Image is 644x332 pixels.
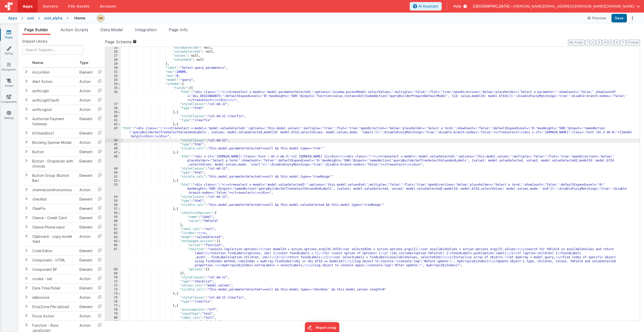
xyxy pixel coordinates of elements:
[105,46,121,50] div: 25
[30,283,77,293] td: Date Time Picker
[77,311,95,321] td: Action
[105,171,121,175] div: 50
[8,16,17,21] div: Apps
[105,211,121,215] div: 58
[30,138,77,147] td: Blocking Spinner Modal
[514,4,634,9] span: [PERSON_NAME][EMAIL_ADDRESS][PERSON_NAME][DOMAIN_NAME]
[105,118,121,122] div: 41
[97,15,104,22] img: e9616e60dfe10b317d64a5e98ec8e357
[105,54,121,58] div: 27
[30,255,77,265] td: Component - HTML
[627,40,640,45] button: Format
[453,4,461,9] span: Help
[30,232,77,246] td: Clipboard - copy model field
[105,126,121,139] div: 43
[621,40,626,45] button: 7
[105,320,121,324] div: 81
[77,128,95,138] td: Element
[32,60,43,65] span: Name
[30,156,77,171] td: Button - Dropdown with choices
[105,296,121,300] div: 75
[105,284,121,288] div: 72
[105,316,121,320] div: 80
[105,292,121,296] div: 74
[77,86,95,95] td: Action
[30,222,77,232] td: Cleave Phone input
[30,302,77,311] td: DropZone File Upload
[77,68,95,77] td: Element
[77,255,95,265] td: Element
[23,4,33,9] span: Apps
[105,219,121,223] div: 60
[105,102,121,106] div: 37
[30,95,77,105] td: authLoginOauth
[410,2,442,11] button: AI Assistant
[568,40,584,45] button: No Folds
[105,235,121,239] div: 64
[30,68,77,77] td: Accordion
[135,27,157,32] span: Integration
[105,155,121,167] div: 48
[100,27,123,32] span: Data Model
[105,114,121,118] div: 40
[105,183,121,195] div: 53
[30,274,77,283] td: cookie - set
[105,179,121,183] div: 52
[473,4,640,9] button: [GEOGRAPHIC_DATA] — [PERSON_NAME][EMAIL_ADDRESS][PERSON_NAME][DOMAIN_NAME]
[105,106,121,110] div: 38
[105,122,121,126] div: 42
[629,15,636,22] button: Options
[597,40,602,45] button: 3
[105,276,121,280] div: 70
[105,50,121,54] div: 26
[105,268,121,272] div: 68
[77,105,95,114] td: Action
[77,185,95,194] td: Action
[105,74,121,78] div: 32
[68,4,90,9] span: File Assets
[77,246,95,255] td: Element
[105,227,121,231] div: 62
[77,194,95,204] td: Element
[77,293,95,302] td: Action
[105,147,121,151] div: 46
[77,204,95,213] td: Element
[30,293,77,302] td: debounce
[105,66,121,70] div: 30
[79,60,88,65] span: Type
[169,27,188,32] span: Page Info
[77,77,95,86] td: Action
[30,246,77,255] td: Code Editor
[30,265,77,274] td: Component BF
[584,14,609,22] button: Preview
[105,304,121,308] div: 77
[418,4,438,9] span: AI Assistant
[105,288,121,292] div: 73
[105,39,131,45] span: Page Schema
[77,95,95,105] td: Action
[30,171,77,185] td: Button Group (Button Bar)
[105,243,121,247] div: 66
[24,27,48,32] span: Page Builder
[105,239,121,243] div: 65
[105,223,121,227] div: 61
[614,40,620,45] button: 6
[591,40,596,45] button: 2
[105,167,121,171] div: 49
[105,175,121,179] div: 51
[105,58,121,62] div: 28
[105,280,121,284] div: 71
[105,90,121,102] div: 36
[77,213,95,222] td: Element
[30,147,77,156] td: Button
[27,16,34,21] div: cssl
[77,114,95,128] td: Element
[30,105,77,114] td: authLogout
[105,151,121,155] div: 47
[77,156,95,171] td: Element
[105,207,121,211] div: 57
[77,265,95,274] td: Element
[105,231,121,235] div: 63
[105,139,121,143] div: 44
[77,274,95,283] td: Action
